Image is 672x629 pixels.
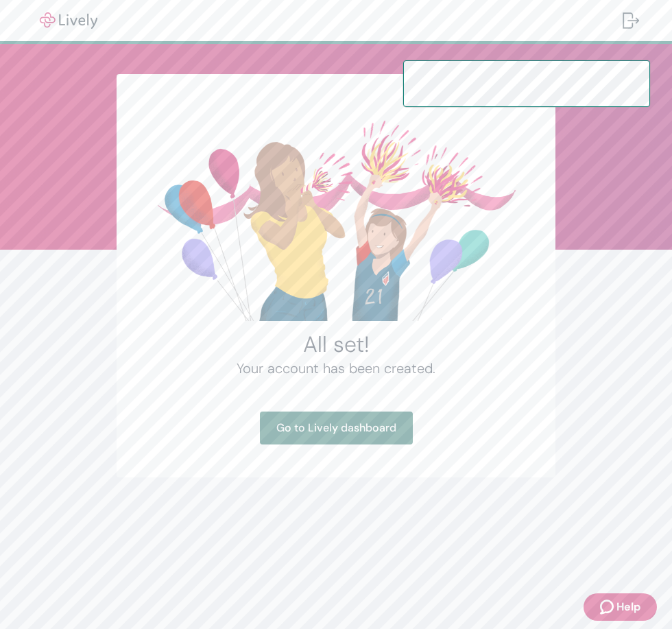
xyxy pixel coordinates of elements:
img: Lively [30,12,107,29]
button: Log out [612,4,650,37]
span: Help [616,599,640,615]
button: Zendesk support iconHelp [584,593,657,621]
h4: Your account has been created. [149,358,523,379]
a: Go to Lively dashboard [260,412,413,444]
h2: All set! [149,331,523,358]
svg: Zendesk support icon [600,599,616,615]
